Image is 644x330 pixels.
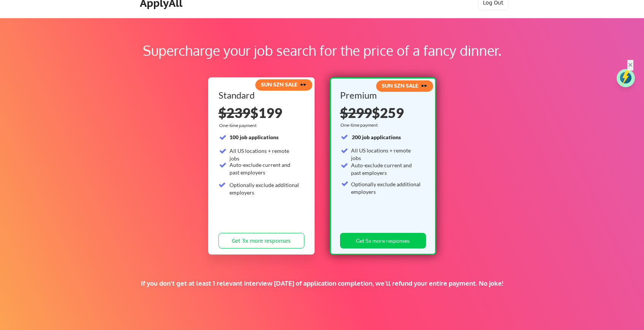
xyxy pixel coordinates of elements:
[340,122,380,128] div: One-time payment
[49,40,595,61] div: Supercharge your job search for the price of a fancy dinner.
[261,81,306,88] strong: SUN SZN SALE 🕶️
[382,82,427,89] strong: SUN SZN SALE 🕶️
[218,233,304,248] button: Get 3x more responses
[229,181,300,196] div: Optionally exclude additional employers
[218,91,302,100] div: Standard
[218,106,304,119] div: $199
[340,91,423,100] div: Premium
[340,233,426,248] button: Get 5x more responses
[351,162,421,176] div: Auto-exclude current and past employers
[229,161,300,176] div: Auto-exclude current and past employers
[218,104,250,121] s: $239
[352,134,401,140] strong: 200 job applications
[340,106,423,119] div: $259
[229,134,278,140] strong: 100 job applications
[351,181,421,195] div: Optionally exclude additional employers
[219,123,259,129] div: One-time payment
[132,279,512,288] div: If you don't get at least 1 relevant interview [DATE] of application completion, we'll refund you...
[340,104,372,121] s: $299
[351,147,421,162] div: All US locations + remote jobs
[229,147,300,162] div: All US locations + remote jobs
